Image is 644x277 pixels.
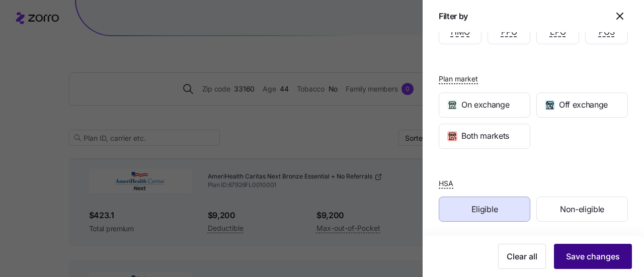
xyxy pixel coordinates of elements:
button: Save changes [554,244,632,269]
span: Both markets [461,130,509,142]
span: Clear all [507,250,537,262]
span: Off exchange [559,99,608,111]
span: Eligible [471,203,498,216]
h1: Filter by [439,11,604,22]
span: Plan market [439,74,478,84]
span: On exchange [461,99,509,111]
span: HSA [439,178,453,189]
span: Save changes [566,250,620,262]
span: Non-eligible [560,203,604,216]
button: Clear all [498,244,546,269]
